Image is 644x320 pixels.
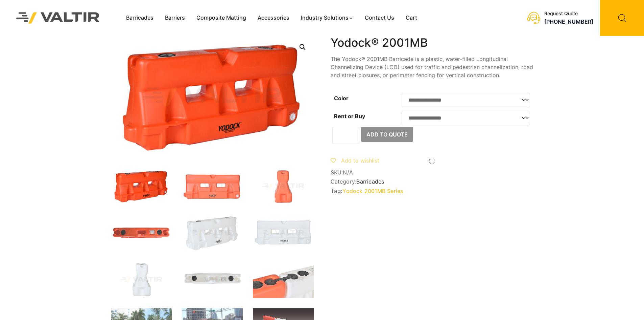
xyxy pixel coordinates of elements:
[334,95,349,102] label: Color
[359,13,400,23] a: Contact Us
[120,13,159,23] a: Barricades
[342,188,403,194] a: Yodock 2001MB Series
[361,127,413,142] button: Add to Quote
[111,215,172,251] img: 2001MB_Org_Top.jpg
[334,113,365,120] label: Rent or Buy
[182,261,243,298] img: 2001MB_Nat_Top.jpg
[253,215,314,251] img: 2001MB_Nat_Front.jpg
[332,127,359,144] input: Product quantity
[544,18,593,25] a: [PHONE_NUMBER]
[331,188,533,194] span: Tag:
[253,261,314,298] img: 2001MB_Xtra2.jpg
[356,178,384,185] a: Barricades
[544,11,593,17] div: Request Quote
[191,13,252,23] a: Composite Matting
[331,178,533,185] span: Category:
[331,169,533,176] span: SKU:
[331,55,533,79] p: The Yodock® 2001MB Barricade is a plastic, water-filled Longitudinal Channelizing Device (LCD) us...
[295,13,359,23] a: Industry Solutions
[159,13,191,23] a: Barriers
[182,215,243,251] img: 2001MB_Nat_3Q.jpg
[331,36,533,50] h1: Yodock® 2001MB
[111,261,172,298] img: 2001MB_Nat_Side.jpg
[400,13,423,23] a: Cart
[253,168,314,205] img: 2001MB_Org_Side.jpg
[252,13,295,23] a: Accessories
[111,168,172,205] img: 2001MB_Org_3Q.jpg
[343,169,353,176] span: N/A
[7,3,109,32] img: Valtir Rentals
[182,168,243,205] img: 2001MB_Org_Front.jpg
